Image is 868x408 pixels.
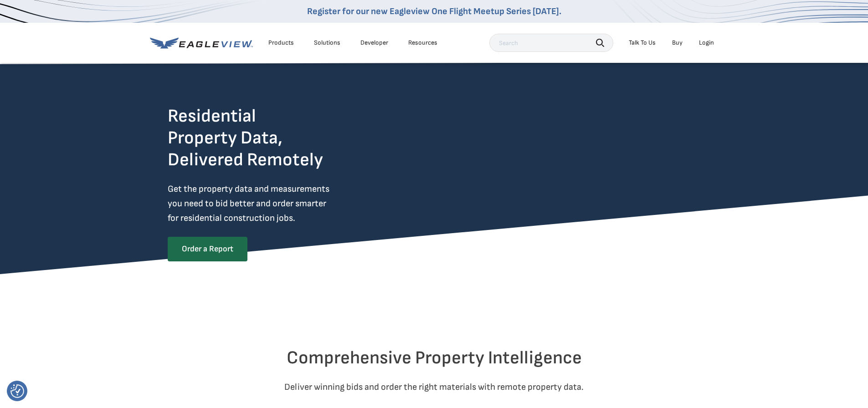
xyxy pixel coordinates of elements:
div: Solutions [314,39,340,47]
a: Register for our new Eagleview One Flight Meetup Series [DATE]. [307,6,561,17]
p: Deliver winning bids and order the right materials with remote property data. [168,380,701,394]
button: Consent Preferences [10,384,24,398]
div: Login [699,39,714,47]
div: Products [268,39,294,47]
p: Get the property data and measurements you need to bid better and order smarter for residential c... [168,182,367,225]
h2: Comprehensive Property Intelligence [168,347,701,369]
h2: Residential Property Data, Delivered Remotely [168,105,323,171]
img: Revisit consent button [10,384,24,398]
a: Developer [360,39,388,47]
input: Search [489,34,613,52]
div: Resources [408,39,437,47]
a: Buy [672,39,683,47]
a: Order a Report [168,237,247,261]
div: Talk To Us [629,39,656,47]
